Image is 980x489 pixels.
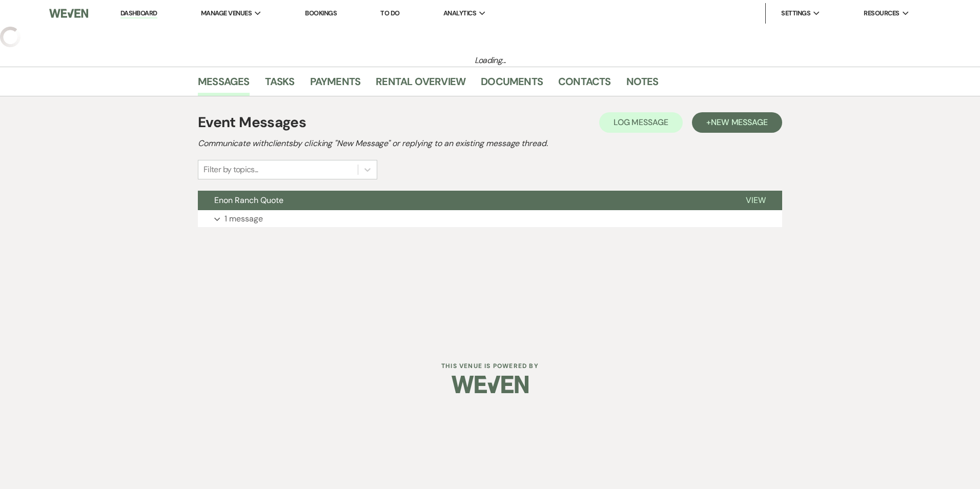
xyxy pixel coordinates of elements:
a: Documents [481,73,543,96]
button: +New Message [692,112,782,133]
a: To Do [380,9,399,17]
button: Log Message [599,112,683,133]
span: Resources [864,8,899,18]
span: Enon Ranch Quote [214,195,283,206]
span: Log Message [614,117,668,128]
a: Notes [626,73,659,96]
span: New Message [711,117,768,128]
button: View [729,191,782,210]
button: 1 message [198,210,782,228]
span: Settings [781,8,810,18]
div: Filter by topics... [203,164,258,176]
span: Analytics [443,8,476,18]
a: Dashboard [120,9,157,18]
span: View [746,195,766,206]
h1: Event Messages [198,112,306,133]
a: Bookings [305,9,337,17]
img: Weven Logo [452,366,528,402]
p: 1 message [224,212,263,226]
button: Enon Ranch Quote [198,191,729,210]
h2: Communicate with clients by clicking "New Message" or replying to an existing message thread. [198,137,782,150]
a: Tasks [265,73,295,96]
span: Manage Venues [201,8,252,18]
a: Contacts [558,73,611,96]
a: Messages [198,73,250,96]
a: Rental Overview [376,73,465,96]
img: Weven Logo [49,3,88,24]
a: Payments [310,73,361,96]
